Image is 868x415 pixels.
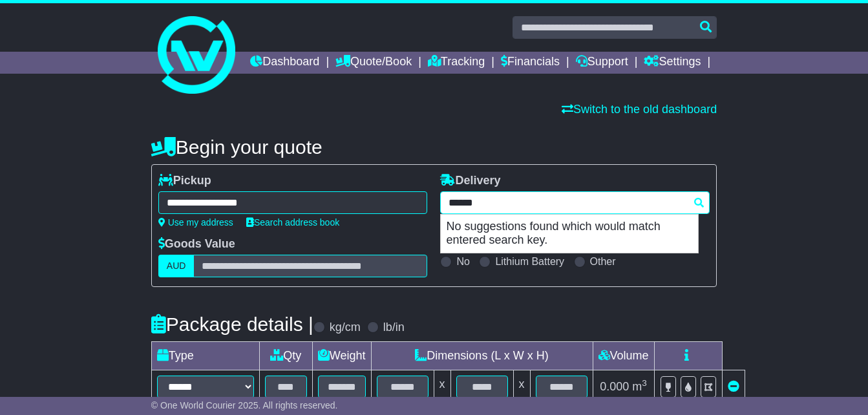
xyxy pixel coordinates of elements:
label: Delivery [440,174,500,188]
sup: 3 [642,378,647,388]
label: Other [590,255,616,268]
a: Dashboard [250,52,319,74]
label: Pickup [158,174,211,188]
h4: Begin your quote [151,136,717,158]
td: x [513,370,530,404]
label: lb/in [383,321,405,335]
a: Tracking [428,52,485,74]
span: © One World Courier 2025. All rights reserved. [151,400,338,410]
a: Support [576,52,628,74]
label: kg/cm [330,321,361,335]
p: No suggestions found which would match entered search key. [441,215,698,253]
td: Weight [312,342,371,370]
td: Qty [259,342,312,370]
span: m [632,380,647,393]
td: Type [151,342,259,370]
h4: Package details | [151,314,313,335]
label: No [456,255,469,268]
a: Remove this item [728,380,739,393]
typeahead: Please provide city [440,191,710,214]
a: Settings [644,52,701,74]
label: Lithium Battery [495,255,564,268]
td: x [434,370,450,404]
a: Quote/Book [335,52,412,74]
span: 0.000 [600,380,629,393]
td: Volume [593,342,654,370]
a: Financials [501,52,560,74]
label: Goods Value [158,237,235,251]
a: Search address book [246,217,339,228]
a: Use my address [158,217,233,228]
label: AUD [158,255,195,277]
td: Dimensions (L x W x H) [371,342,593,370]
a: Switch to the old dashboard [562,103,717,116]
